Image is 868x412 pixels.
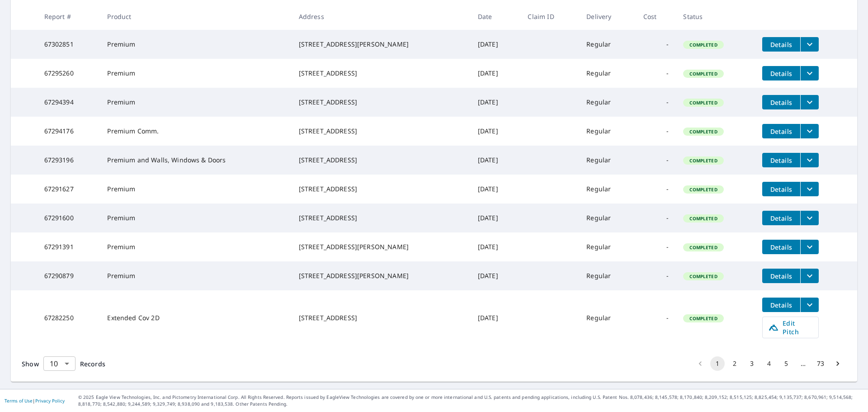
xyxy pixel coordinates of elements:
[37,30,100,59] td: 67302851
[768,272,795,280] span: Details
[710,356,725,371] button: page 1
[636,30,676,59] td: -
[800,66,819,81] button: filesDropdownBtn-67295260
[579,30,636,59] td: Regular
[830,356,845,371] button: Go to next page
[676,3,755,30] th: Status
[636,59,676,88] td: -
[796,359,811,368] div: …
[22,360,39,368] span: Show
[100,290,291,346] td: Extended Cov 2D
[636,290,676,346] td: -
[762,37,800,52] button: detailsBtn-67302851
[100,30,291,59] td: Premium
[471,3,521,30] th: Date
[5,398,33,404] a: Terms of Use
[684,99,722,106] span: Completed
[579,59,636,88] td: Regular
[800,211,819,225] button: filesDropdownBtn-67291600
[768,69,795,78] span: Details
[80,360,105,368] span: Records
[471,232,521,261] td: [DATE]
[299,313,463,322] div: [STREET_ADDRESS]
[800,269,819,283] button: filesDropdownBtn-67290879
[471,204,521,232] td: [DATE]
[299,242,463,251] div: [STREET_ADDRESS][PERSON_NAME]
[684,186,722,193] span: Completed
[684,71,722,77] span: Completed
[800,124,819,138] button: filesDropdownBtn-67294176
[800,240,819,254] button: filesDropdownBtn-67291391
[579,146,636,175] td: Regular
[779,356,793,371] button: Go to page 5
[579,290,636,346] td: Regular
[299,185,463,194] div: [STREET_ADDRESS]
[299,213,463,223] div: [STREET_ADDRESS]
[768,243,795,251] span: Details
[100,232,291,261] td: Premium
[37,204,100,232] td: 67291600
[100,261,291,290] td: Premium
[684,315,722,322] span: Completed
[100,88,291,117] td: Premium
[471,59,521,88] td: [DATE]
[37,88,100,117] td: 67294394
[762,153,800,167] button: detailsBtn-67293196
[762,240,800,254] button: detailsBtn-67291391
[37,117,100,146] td: 67294176
[768,319,813,336] span: Edit Pitch
[762,124,800,138] button: detailsBtn-67294176
[43,351,75,376] div: 10
[636,3,676,30] th: Cost
[684,157,722,164] span: Completed
[636,175,676,204] td: -
[636,88,676,117] td: -
[100,204,291,232] td: Premium
[579,232,636,261] td: Regular
[768,40,795,49] span: Details
[579,117,636,146] td: Regular
[800,37,819,52] button: filesDropdownBtn-67302851
[299,156,463,165] div: [STREET_ADDRESS]
[37,290,100,346] td: 67282250
[100,175,291,204] td: Premium
[768,156,795,165] span: Details
[768,301,795,309] span: Details
[579,175,636,204] td: Regular
[684,42,722,48] span: Completed
[471,30,521,59] td: [DATE]
[292,3,471,30] th: Address
[471,290,521,346] td: [DATE]
[762,211,800,225] button: detailsBtn-67291600
[35,398,65,404] a: Privacy Policy
[800,298,819,312] button: filesDropdownBtn-67282250
[800,95,819,109] button: filesDropdownBtn-67294394
[768,185,795,194] span: Details
[636,232,676,261] td: -
[37,232,100,261] td: 67291391
[692,356,846,371] nav: pagination navigation
[813,356,828,371] button: Go to page 73
[299,69,463,78] div: [STREET_ADDRESS]
[37,261,100,290] td: 67290879
[579,261,636,290] td: Regular
[745,356,759,371] button: Go to page 3
[37,146,100,175] td: 67293196
[100,146,291,175] td: Premium and Walls, Windows & Doors
[762,356,776,371] button: Go to page 4
[684,215,722,222] span: Completed
[299,127,463,136] div: [STREET_ADDRESS]
[636,117,676,146] td: -
[43,356,75,371] div: Show 10 records
[762,182,800,196] button: detailsBtn-67291627
[299,40,463,49] div: [STREET_ADDRESS][PERSON_NAME]
[579,204,636,232] td: Regular
[471,175,521,204] td: [DATE]
[471,88,521,117] td: [DATE]
[100,59,291,88] td: Premium
[5,398,65,403] p: |
[768,127,795,136] span: Details
[684,128,722,135] span: Completed
[800,182,819,196] button: filesDropdownBtn-67291627
[636,204,676,232] td: -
